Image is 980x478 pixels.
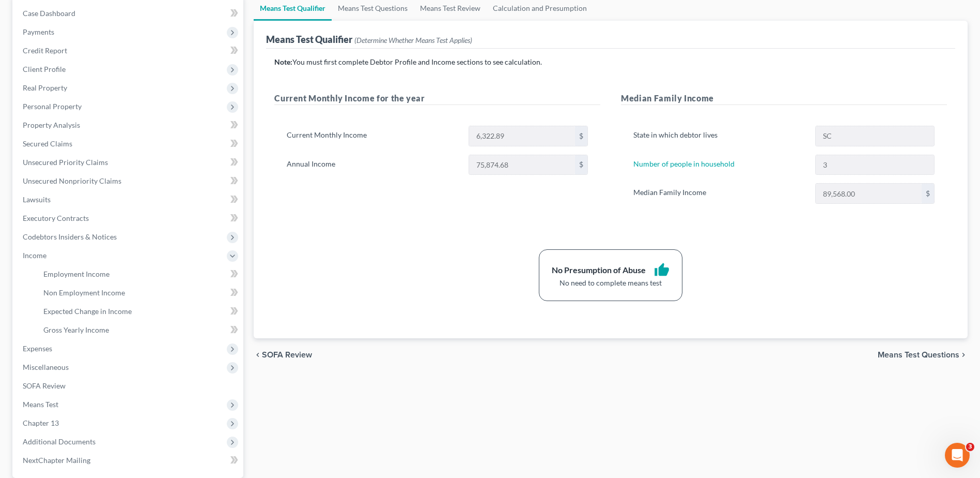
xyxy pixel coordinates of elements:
div: No need to complete means test [552,278,670,288]
button: chevron_left SOFA Review [254,351,312,359]
span: Means Test [23,400,58,409]
iframe: Intercom live chat [945,443,970,468]
span: Client Profile [23,65,66,73]
i: chevron_right [959,351,968,359]
span: Payments [23,27,54,36]
div: $ [575,126,587,146]
a: Unsecured Priority Claims [14,153,243,172]
i: thumb_up [654,262,670,278]
a: Gross Yearly Income [35,321,243,339]
span: Codebtors Insiders & Notices [23,232,117,241]
a: Credit Report [14,41,243,60]
p: You must first complete Debtor Profile and Income sections to see calculation. [274,57,947,67]
h5: Median Family Income [621,92,947,105]
span: Personal Property [23,102,82,111]
span: Employment Income [43,270,110,278]
a: Executory Contracts [14,209,243,228]
a: Unsecured Nonpriority Claims [14,172,243,190]
input: 0.00 [469,155,575,175]
span: 3 [966,443,974,451]
a: Property Analysis [14,116,243,135]
span: NextChapter Mailing [23,456,90,465]
span: Lawsuits [23,195,51,204]
span: Additional Documents [23,437,96,446]
span: Credit Report [23,46,67,55]
i: chevron_left [254,351,262,359]
span: Chapter 13 [23,419,59,427]
span: Real Property [23,83,67,92]
label: State in which debtor lives [628,126,810,146]
a: NextChapter Mailing [14,451,243,470]
a: Number of people in household [633,159,735,168]
input: 0.00 [816,184,922,203]
input: -- [816,155,934,175]
span: Property Analysis [23,121,80,129]
div: $ [575,155,587,175]
span: Expected Change in Income [43,307,132,316]
span: Non Employment Income [43,288,125,297]
span: Unsecured Nonpriority Claims [23,176,121,185]
label: Current Monthly Income [282,126,463,146]
span: (Determine Whether Means Test Applies) [354,36,472,44]
span: SOFA Review [23,381,66,390]
input: 0.00 [469,126,575,146]
span: Case Dashboard [23,9,75,18]
span: Secured Claims [23,139,72,148]
span: Unsecured Priority Claims [23,158,108,167]
span: Gross Yearly Income [43,325,109,334]
strong: Note: [274,57,292,66]
a: Expected Change in Income [35,302,243,321]
a: Non Employment Income [35,283,243,302]
span: Income [23,251,46,260]
span: Expenses [23,344,52,353]
button: Means Test Questions chevron_right [878,351,968,359]
a: Case Dashboard [14,4,243,23]
a: Lawsuits [14,190,243,209]
span: Miscellaneous [23,363,69,371]
div: $ [922,184,934,203]
a: Employment Income [35,265,243,283]
div: No Presumption of Abuse [552,264,646,276]
h5: Current Monthly Income for the year [274,92,600,105]
div: Means Test Qualifier [266,33,472,46]
input: State [816,126,934,146]
span: Executory Contracts [23,214,89,222]
span: Means Test Questions [878,351,959,359]
a: SOFA Review [14,377,243,395]
label: Annual Income [282,155,463,175]
a: Secured Claims [14,135,243,153]
span: SOFA Review [262,351,312,359]
label: Median Family Income [628,183,810,204]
